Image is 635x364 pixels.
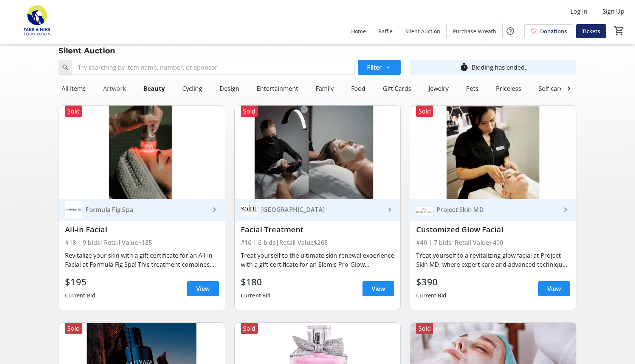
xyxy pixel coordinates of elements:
[100,81,129,96] div: Artwork
[59,106,225,199] img: All-in Facial
[416,225,570,234] div: Customized Glow Facial
[536,81,566,96] div: Self-care
[385,205,394,214] mat-icon: keyboard_arrow_right
[241,289,271,302] div: Current Bid
[65,225,218,234] div: All-in Facial
[596,5,630,17] button: Sign Up
[187,281,219,296] a: View
[241,251,394,269] div: Treat yourself to the ultimate skin renewal experience with a gift certificate for an Elemis Pro-...
[54,45,120,57] div: Silent Auction
[416,237,570,248] div: #40 | 7 bids | Retail Value $400
[416,323,433,334] div: Sold
[405,27,440,35] span: Silent Auction
[65,323,82,334] div: Sold
[196,284,210,293] span: View
[179,81,205,96] div: Cycling
[72,60,355,75] input: Try searching by item name, number, or sponsor
[235,106,400,199] img: Facial Treatment
[416,251,570,269] div: Treat yourself to a revitalizing glow facial at Project Skin MD, where expert care and advanced t...
[241,323,258,334] div: Sold
[564,5,593,17] button: Log In
[460,63,469,72] mat-icon: timer_outline
[241,237,394,248] div: #16 | 6 bids | Retail Value $205
[410,199,576,221] a: Project Skin MDProject Skin MD
[5,3,72,41] img: Take a Hike Foundation's Logo
[348,81,369,96] div: Food
[472,63,526,72] div: Bidding has ended.
[426,81,452,96] div: Jewelry
[362,281,394,296] a: View
[254,81,301,96] div: Entertainment
[65,251,218,269] div: Revitalize your skin with a gift certificate for an All-In Facial at Formula Fig Spa! This treatm...
[217,81,242,96] div: Design
[547,284,561,293] span: View
[258,206,385,213] div: [GEOGRAPHIC_DATA]
[367,63,382,72] span: Filter
[65,201,82,218] img: Formula Fig Spa
[59,81,89,96] div: All Items
[241,275,271,289] div: $180
[463,81,482,96] div: Pets
[372,24,399,38] a: Raffle
[65,289,95,302] div: Current Bid
[524,24,573,38] a: Donations
[65,275,95,289] div: $195
[416,289,446,302] div: Current Bid
[241,225,394,234] div: Facial Treatment
[561,205,570,214] mat-icon: keyboard_arrow_right
[493,81,524,96] div: Priceless
[447,24,502,38] a: Purchase Wreath
[351,27,366,35] span: Home
[576,24,606,38] a: Tickets
[235,199,400,221] a: Saint Medical Spa[GEOGRAPHIC_DATA]
[434,206,561,213] div: Project Skin MD
[380,81,414,96] div: Gift Cards
[65,106,82,117] div: Sold
[140,81,168,96] div: Beauty
[538,281,570,296] a: View
[453,27,496,35] span: Purchase Wreath
[241,106,258,117] div: Sold
[345,24,372,38] a: Home
[399,24,446,38] a: Silent Auction
[582,27,600,35] span: Tickets
[503,23,518,39] button: Help
[378,27,393,35] span: Raffle
[372,284,385,293] span: View
[540,27,567,35] span: Donations
[241,201,258,218] img: Saint Medical Spa
[416,275,446,289] div: $390
[602,7,624,16] span: Sign Up
[313,81,337,96] div: Family
[416,201,434,218] img: Project Skin MD
[59,199,225,221] a: Formula Fig SpaFormula Fig Spa
[410,106,576,199] img: Customized Glow Facial
[82,206,209,213] div: Formula Fig Spa
[358,60,401,75] button: Filter
[570,7,587,16] span: Log In
[210,205,219,214] mat-icon: keyboard_arrow_right
[612,24,626,37] button: Cart
[65,237,218,248] div: #18 | 9 bids | Retail Value $185
[416,106,433,117] div: Sold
